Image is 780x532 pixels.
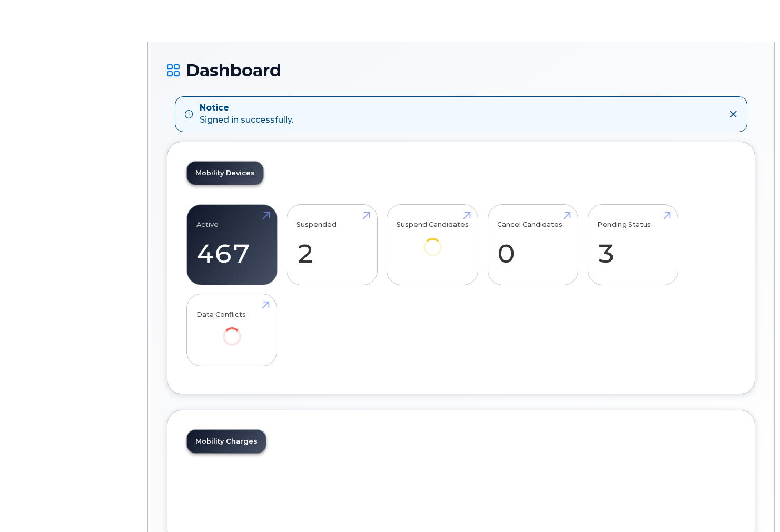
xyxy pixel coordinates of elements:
a: Mobility Charges [187,430,266,453]
a: Data Conflicts [196,300,268,360]
strong: Notice [200,102,293,114]
a: Pending Status 3 [597,210,668,279]
a: Suspend Candidates [397,210,469,270]
a: Cancel Candidates 0 [497,210,568,279]
div: Signed in successfully. [200,102,293,126]
a: Suspended 2 [297,210,368,279]
h1: Dashboard [167,61,755,79]
a: Mobility Devices [187,162,263,185]
a: Active 467 [196,210,268,279]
